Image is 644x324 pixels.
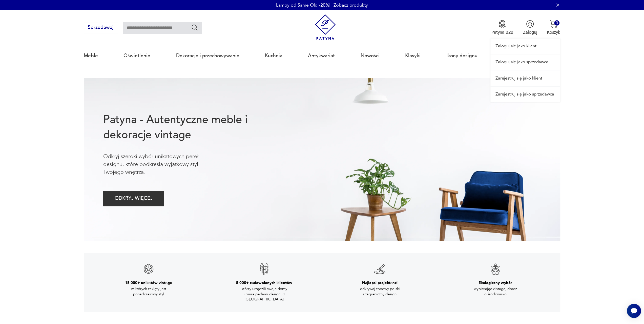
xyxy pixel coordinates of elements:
a: Zaloguj się jako sprzedawca [490,54,560,70]
a: Nowości [361,44,380,67]
a: Oświetlenie [123,44,150,67]
p: w których zaklęty jest ponadczasowy styl [121,286,176,297]
h1: Patyna - Autentyczne meble i dekoracje vintage [103,112,267,143]
a: Dekoracje i przechowywanie [176,44,239,67]
p: odkrywaj topowy polski i zagraniczny design [352,286,408,297]
h3: Najlepsi projektanci [362,280,398,285]
img: Znak gwarancji jakości [142,263,155,275]
h3: Ekologiczny wybór [479,280,512,285]
p: którzy urządzili swoje domy i biura perłami designu z [GEOGRAPHIC_DATA] [236,286,292,302]
a: Meble [84,44,98,67]
a: Zarejestruj się jako sprzedawca [490,87,560,102]
a: Ikony designu [446,44,477,67]
h3: 5 000+ zadowolonych klientów [236,280,292,285]
p: wybierając vintage, dbasz o środowisko [468,286,523,297]
iframe: Smartsupp widget button [627,304,641,318]
img: Patyna - sklep z meblami i dekoracjami vintage [313,14,338,40]
a: Klasyki [405,44,421,67]
p: Odkryj szeroki wybór unikatowych pereł designu, które podkreślą wyjątkowy styl Twojego wnętrza. [103,153,219,176]
a: Zobacz produkty [334,2,368,8]
button: Szukaj [191,24,198,31]
img: Znak gwarancji jakości [374,263,386,275]
a: Antykwariat [308,44,335,67]
button: ODKRYJ WIĘCEJ [103,191,164,206]
a: Kuchnia [265,44,282,67]
button: Sprzedawaj [84,22,118,33]
img: Znak gwarancji jakości [489,263,502,275]
a: ODKRYJ WIĘCEJ [103,197,164,201]
a: Zarejestruj się jako klient [490,70,560,86]
p: Lampy od Same Old -20%! [276,2,330,8]
img: Znak gwarancji jakości [258,263,270,275]
a: Zaloguj się jako klient [490,39,560,54]
h3: 15 000+ unikatów vintage [125,280,172,285]
a: Sprzedawaj [84,26,118,30]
